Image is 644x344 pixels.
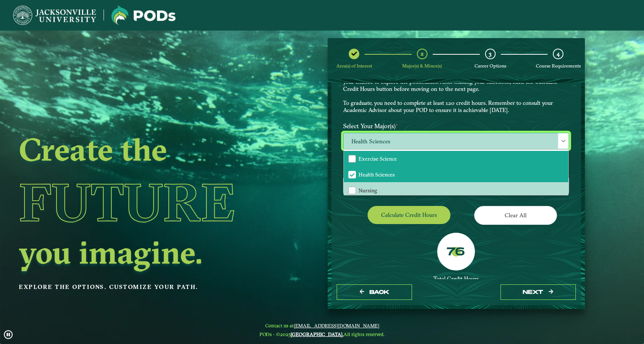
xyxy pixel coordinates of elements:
button: Back [337,284,412,300]
span: 4 [557,50,560,57]
p: Explore the options. Customize your path. [19,281,271,293]
label: Select Your Major(s) [337,119,575,133]
button: Calculate credit hours [368,206,450,224]
button: next [501,284,576,300]
button: Clear All [474,206,557,224]
span: Health Sciences [343,133,569,149]
sup: ⋆ [395,121,398,127]
span: 3 [489,50,491,57]
span: Nursing [359,187,377,194]
span: Exercise Science [359,155,397,162]
a: [GEOGRAPHIC_DATA]. [291,331,343,337]
h2: Create the [19,134,271,165]
span: 2 [421,50,424,57]
span: Health Sciences [359,171,395,178]
span: Area(s) of Interest [336,63,372,69]
li: Exercise Science [344,151,568,167]
label: 76 [447,245,465,260]
div: Total Credit Hours [343,275,569,283]
li: Nursing [344,182,568,198]
span: Back [369,289,389,295]
span: PODs - ©2025 All rights reserved. [259,331,385,337]
p: Choose your major(s) and minor(s) in the dropdown windows below to create a POD. This is your cha... [343,71,569,114]
img: Jacksonville University logo [13,6,96,25]
a: [EMAIL_ADDRESS][DOMAIN_NAME] [294,322,379,329]
label: Select Your Minor(s) [337,163,575,177]
span: Major(s) & Minor(s) [402,63,442,69]
span: Course Requirements [536,63,581,69]
span: Contact us at [259,322,385,329]
span: Career Options [475,63,506,69]
h2: you imagine. [19,236,271,268]
li: Health Sciences [344,167,568,183]
img: Jacksonville University logo [111,6,175,25]
p: Please select at least one Major [343,151,569,158]
h1: Future [19,168,271,236]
